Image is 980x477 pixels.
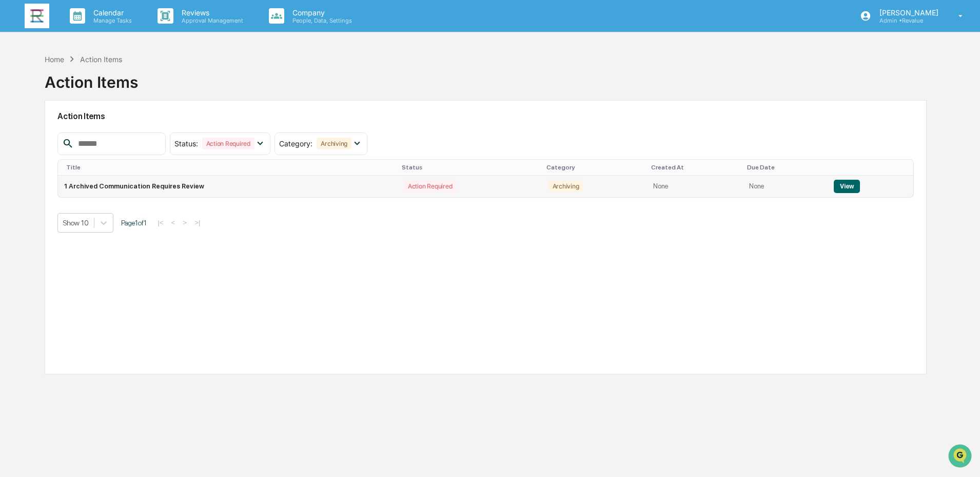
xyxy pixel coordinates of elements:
span: Page 1 of 1 [121,219,147,227]
div: 🗄️ [74,183,83,192]
img: 1746055101610-c473b297-6a78-478c-a979-82029cc54cd1 [21,140,29,148]
div: 🖐️ [10,183,18,192]
div: Status [402,164,538,171]
p: People, Data, Settings [284,17,357,24]
a: 🗄️Attestations [70,178,131,197]
div: Action Required [202,138,254,149]
div: Action Items [80,55,122,64]
p: Manage Tasks [85,17,137,24]
button: Start new chat [174,82,187,94]
h2: Action Items [57,111,914,121]
span: Pylon [102,227,124,235]
span: • [85,140,89,148]
span: Status : [174,139,198,148]
div: Due Date [747,164,824,171]
button: |< [154,218,166,227]
button: >| [191,218,203,227]
td: 1 Archived Communication Requires Review [58,176,398,197]
span: Preclearance [21,182,66,193]
span: [DATE] [91,140,112,148]
span: [PERSON_NAME] [32,140,83,148]
div: We're available if you need us! [46,89,141,97]
div: Home [45,55,64,64]
p: [PERSON_NAME] [871,8,944,17]
span: Category : [279,139,312,148]
p: Approval Management [173,17,248,24]
span: Attestations [85,182,127,193]
a: 🔎Data Lookup [6,198,69,216]
div: Action Items [45,65,138,91]
button: > [180,218,190,227]
p: Admin • Revalue [871,17,944,24]
button: See all [159,112,187,124]
p: Calendar [85,8,137,17]
p: How can we help? [10,22,187,38]
div: Title [66,164,394,171]
div: Category [546,164,643,171]
button: < [168,218,179,227]
button: View [834,180,860,193]
td: None [743,176,828,197]
div: Created At [651,164,739,171]
p: Reviews [173,8,248,17]
div: Archiving [548,180,583,192]
div: 🔎 [10,203,18,211]
a: Powered byPylon [72,226,124,235]
div: Action Required [404,180,456,192]
span: Data Lookup [21,202,65,212]
div: Start new chat [46,79,168,89]
img: Jack Rasmussen [10,130,27,146]
td: None [647,176,743,197]
div: Past conversations [10,114,69,122]
img: logo [25,4,49,28]
iframe: Open customer support [947,443,975,471]
img: 1746055101610-c473b297-6a78-478c-a979-82029cc54cd1 [10,79,29,97]
a: View [834,182,860,190]
div: Archiving [317,138,351,149]
a: 🖐️Preclearance [6,178,70,197]
p: Company [284,8,357,17]
img: 8933085812038_c878075ebb4cc5468115_72.jpg [22,79,40,97]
